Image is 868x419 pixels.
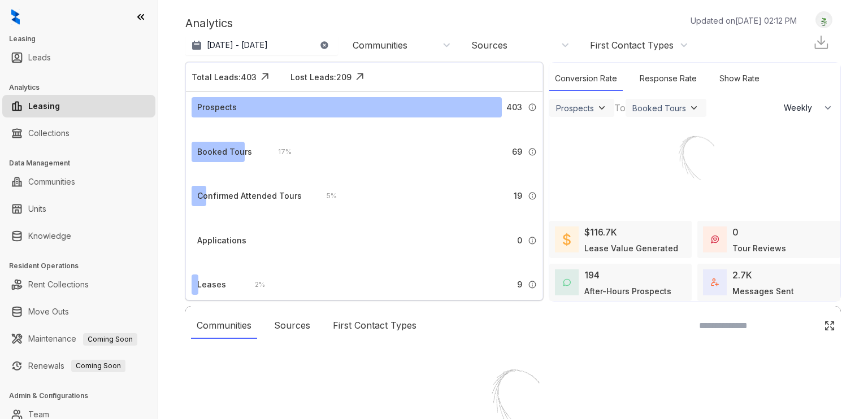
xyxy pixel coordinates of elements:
div: 17 % [267,146,292,158]
a: Units [28,198,46,220]
img: ViewFilterArrow [596,102,607,114]
img: Info [528,236,537,245]
div: Communities [191,313,257,339]
li: Maintenance [2,328,155,350]
li: Knowledge [2,225,155,247]
div: Sources [268,313,316,339]
span: 0 [517,234,522,247]
div: After-Hours Prospects [584,285,671,297]
h3: Data Management [9,158,158,168]
div: Sources [471,39,507,51]
img: Loader [652,118,737,203]
div: Show Rate [714,67,765,91]
li: Rent Collections [2,273,155,296]
h3: Analytics [9,82,158,93]
h3: Resident Operations [9,261,158,271]
a: RenewalsComing Soon [28,355,125,377]
div: Response Rate [634,67,702,91]
img: TourReviews [711,235,719,243]
div: 0 [732,225,739,239]
div: Lost Leads: 209 [290,71,351,83]
img: Info [528,147,537,156]
div: 2 % [244,278,265,291]
span: Weekly [784,102,818,114]
div: Booked Tours [632,103,686,113]
a: Communities [28,171,75,193]
div: To [614,101,626,115]
div: Communities [353,39,407,51]
a: Move Outs [28,300,69,323]
img: ViewFilterArrow [688,102,700,114]
p: Updated on [DATE] 02:12 PM [691,15,797,27]
img: Click Icon [824,320,835,331]
div: Tour Reviews [732,242,786,254]
img: Info [528,280,537,289]
img: logo [11,9,20,25]
div: 194 [584,268,600,282]
div: First Contact Types [327,313,422,339]
div: Confirmed Attended Tours [197,190,302,202]
a: Collections [28,122,70,145]
li: Move Outs [2,300,155,323]
div: 5 % [315,190,337,202]
img: TotalFum [711,278,719,286]
div: Conversion Rate [549,67,623,91]
a: Knowledge [28,225,71,247]
div: Lease Value Generated [584,242,678,254]
span: 9 [517,278,522,291]
li: Leasing [2,95,155,117]
div: Applications [197,234,246,247]
div: First Contact Types [590,39,674,51]
span: Coming Soon [83,333,137,346]
a: Leasing [28,95,60,117]
div: Prospects [556,103,594,113]
a: Rent Collections [28,273,89,296]
div: 2.7K [732,268,752,282]
img: SearchIcon [800,321,810,330]
img: Info [528,191,537,200]
img: Info [528,103,537,112]
button: [DATE] - [DATE] [185,35,338,55]
span: 69 [512,146,522,158]
li: Renewals [2,355,155,377]
div: Booked Tours [197,146,252,158]
span: Coming Soon [71,360,125,372]
img: Download [813,34,830,51]
img: Click Icon [351,68,368,85]
h3: Leasing [9,34,158,44]
img: Click Icon [257,68,274,85]
li: Leads [2,46,155,69]
div: Prospects [197,101,237,114]
div: $116.7K [584,225,617,239]
span: 19 [514,190,522,202]
span: 403 [506,101,522,114]
img: AfterHoursConversations [563,278,571,287]
img: LeaseValue [563,233,571,246]
p: [DATE] - [DATE] [207,40,268,51]
button: Weekly [777,98,840,118]
h3: Admin & Configurations [9,391,158,401]
p: Analytics [185,15,233,32]
div: Messages Sent [732,285,794,297]
li: Communities [2,171,155,193]
img: UserAvatar [816,14,832,26]
li: Collections [2,122,155,145]
div: Leases [197,278,226,291]
li: Units [2,198,155,220]
div: Total Leads: 403 [192,71,257,83]
a: Leads [28,46,51,69]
